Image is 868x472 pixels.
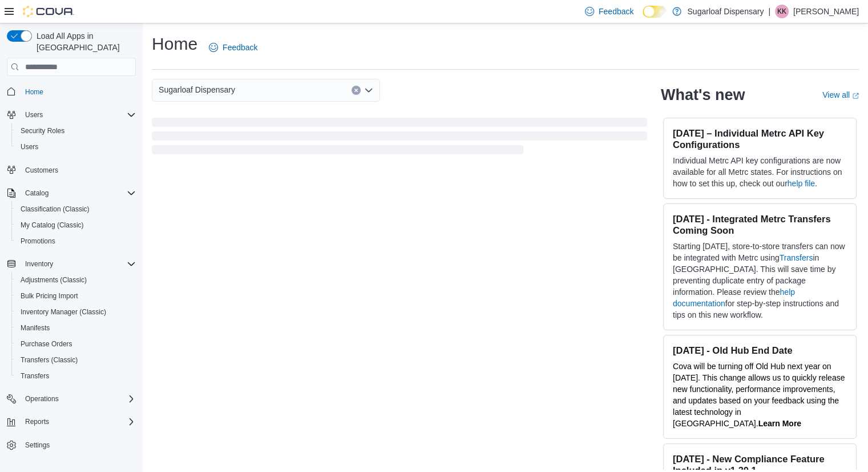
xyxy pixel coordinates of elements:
[11,272,140,288] button: Adjustments (Classic)
[16,140,136,154] span: Users
[11,139,140,155] button: Users
[16,202,94,216] a: Classification (Classic)
[21,221,84,230] span: My Catalog (Classic)
[21,415,136,429] span: Reports
[673,362,845,428] span: Cova will be turning off Old Hub next year on [DATE]. This change allows us to quickly release ne...
[25,166,58,175] span: Customers
[758,419,801,428] a: Learn More
[364,86,373,95] button: Open list of options
[23,6,74,17] img: Cova
[21,257,58,271] button: Inventory
[21,142,38,151] span: Users
[21,163,136,177] span: Customers
[21,307,106,317] span: Inventory Manager (Classic)
[21,163,63,177] a: Customers
[11,304,140,320] button: Inventory Manager (Classic)
[687,5,764,18] p: Sugarloaf Dispensary
[21,205,90,214] span: Classification (Classic)
[204,36,262,59] a: Feedback
[21,275,87,285] span: Adjustments (Classic)
[16,202,136,216] span: Classification (Classic)
[16,305,136,319] span: Inventory Manager (Classic)
[16,273,136,287] span: Adjustments (Classic)
[152,120,647,157] span: Loading
[25,417,49,426] span: Reports
[16,369,54,383] a: Transfers
[11,201,140,217] button: Classification (Classic)
[21,108,136,122] span: Users
[16,273,91,287] a: Adjustments (Classic)
[21,415,54,429] button: Reports
[16,140,43,154] a: Users
[643,6,667,18] input: Dark Mode
[643,18,643,18] span: Dark Mode
[21,339,72,349] span: Purchase Orders
[25,110,43,119] span: Users
[777,5,786,18] span: KK
[16,289,83,303] a: Bulk Pricing Import
[673,213,847,236] h3: [DATE] - Integrated Metrc Transfers Coming Soon
[673,155,847,189] p: Individual Metrc API key configurations are now available for all Metrc states. For instructions ...
[21,392,136,406] span: Operations
[793,5,859,18] p: [PERSON_NAME]
[16,337,77,351] a: Purchase Orders
[21,438,54,452] a: Settings
[673,127,847,150] h3: [DATE] – Individual Metrc API Key Configurations
[21,108,47,122] button: Users
[11,288,140,304] button: Bulk Pricing Import
[21,186,53,200] button: Catalog
[788,179,815,188] a: help file
[21,438,136,452] span: Settings
[21,392,63,406] button: Operations
[21,257,136,271] span: Inventory
[25,394,59,403] span: Operations
[21,291,78,301] span: Bulk Pricing Import
[11,368,140,384] button: Transfers
[21,237,55,246] span: Promotions
[16,369,136,383] span: Transfers
[822,90,859,99] a: View allExternal link
[21,371,49,381] span: Transfers
[32,30,136,53] span: Load All Apps in [GEOGRAPHIC_DATA]
[21,323,50,333] span: Manifests
[2,162,140,178] button: Customers
[768,5,770,18] p: |
[21,126,64,135] span: Security Roles
[25,259,53,269] span: Inventory
[159,83,235,97] span: Sugarloaf Dispensary
[25,87,43,97] span: Home
[780,253,813,262] a: Transfers
[673,345,847,356] h3: [DATE] - Old Hub End Date
[673,241,847,321] p: Starting [DATE], store-to-store transfers can now be integrated with Metrc using in [GEOGRAPHIC_D...
[852,93,859,99] svg: External link
[16,234,136,248] span: Promotions
[11,336,140,352] button: Purchase Orders
[16,353,82,367] a: Transfers (Classic)
[16,321,136,335] span: Manifests
[16,124,69,138] a: Security Roles
[16,337,136,351] span: Purchase Orders
[16,321,54,335] a: Manifests
[673,287,795,308] a: help documentation
[152,33,197,55] h1: Home
[16,353,136,367] span: Transfers (Classic)
[16,234,60,248] a: Promotions
[352,86,361,95] button: Clear input
[11,123,140,139] button: Security Roles
[599,6,633,17] span: Feedback
[21,355,78,365] span: Transfers (Classic)
[2,414,140,430] button: Reports
[16,124,136,138] span: Security Roles
[2,185,140,201] button: Catalog
[11,320,140,336] button: Manifests
[11,352,140,368] button: Transfers (Classic)
[661,86,745,104] h2: What's new
[11,233,140,249] button: Promotions
[223,42,257,53] span: Feedback
[775,5,789,18] div: Kelsey Kastler
[16,289,136,303] span: Bulk Pricing Import
[2,437,140,453] button: Settings
[16,305,111,319] a: Inventory Manager (Classic)
[11,217,140,233] button: My Catalog (Classic)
